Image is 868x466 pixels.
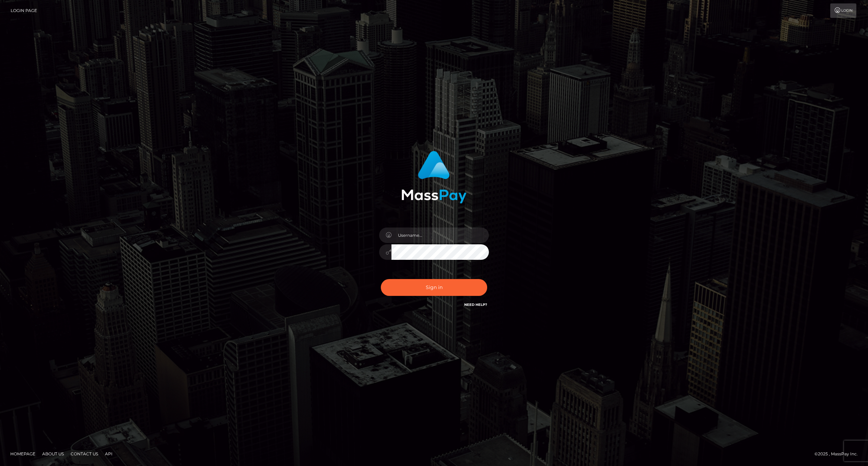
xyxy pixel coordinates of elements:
a: API [102,448,115,459]
button: Sign in [381,279,487,296]
a: Need Help? [464,302,487,307]
img: MassPay Login [401,151,467,203]
a: Contact Us [68,448,101,459]
a: About Us [39,448,67,459]
a: Homepage [8,448,38,459]
input: Username... [391,228,489,243]
a: Login Page [11,3,37,18]
div: © 2025 , MassPay Inc. [814,450,863,458]
a: Login [830,3,856,18]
